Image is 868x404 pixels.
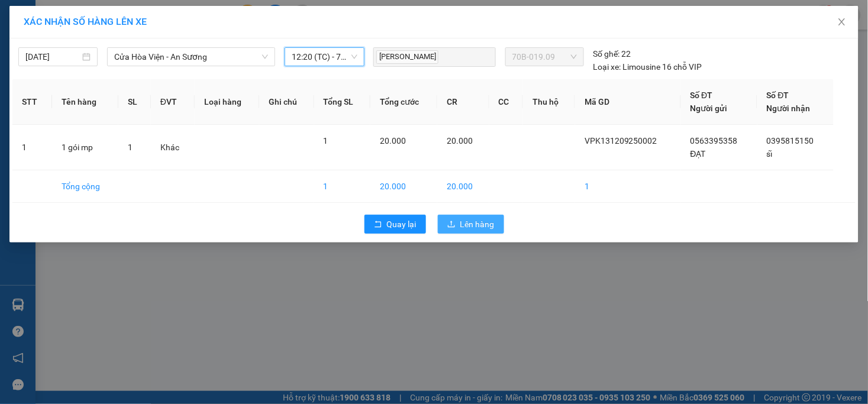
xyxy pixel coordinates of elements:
span: 11:26:57 [DATE] [26,86,72,93]
span: 12:20 (TC) - 70B-019.09 [292,48,357,66]
td: 1 gói mp [52,125,118,170]
span: down [262,53,269,60]
span: 01 Võ Văn Truyện, KP.1, Phường 2 [93,35,163,50]
span: XÁC NHẬN SỐ HÀNG LÊN XE [24,16,147,27]
th: CR [437,79,489,125]
span: close [837,17,847,27]
span: 0563395358 [690,136,738,146]
div: Limousine 16 chỗ VIP [593,60,702,73]
th: STT [12,79,52,125]
span: Người nhận [767,104,811,113]
span: Quay lại [387,218,417,231]
th: Tổng cước [370,79,437,125]
span: In ngày: [4,86,72,93]
span: Người gửi [690,104,728,113]
th: SL [118,79,151,125]
span: 70B-019.09 [512,48,577,66]
input: 12/09/2025 [25,50,80,63]
span: 1 [324,136,328,146]
span: 1 [128,143,133,152]
th: Thu hộ [523,79,575,125]
td: 1 [12,125,52,170]
td: 20.000 [437,170,489,203]
td: Tổng cộng [52,170,118,203]
span: 20.000 [380,136,406,146]
button: Close [825,6,859,39]
span: rollback [374,220,382,230]
span: ĐẠT [690,149,706,159]
th: Tên hàng [52,79,118,125]
span: VPK131209250002 [585,136,657,146]
span: Loại xe: [593,60,621,73]
th: Mã GD [575,79,681,125]
span: [PERSON_NAME] [376,50,438,64]
span: ----------------------------------------- [32,64,145,73]
th: Ghi chú [259,79,314,125]
span: upload [447,220,456,230]
span: Cửa Hòa Viện - An Sương [114,48,268,66]
span: Số ghế: [593,47,620,60]
div: 22 [593,47,631,60]
button: uploadLên hàng [438,215,504,234]
span: Hotline: 19001152 [93,53,145,60]
span: Số ĐT [767,91,789,100]
td: Khác [151,125,195,170]
th: Loại hàng [195,79,260,125]
span: Số ĐT [690,91,713,100]
th: ĐVT [151,79,195,125]
img: logo [4,7,57,59]
td: 1 [575,170,681,203]
td: 1 [314,170,371,203]
th: Tổng SL [314,79,371,125]
td: 20.000 [370,170,437,203]
span: Lên hàng [460,218,495,231]
span: sĩ [767,149,773,159]
span: 0395815150 [767,136,814,146]
span: VPK131209250002 [59,75,128,84]
strong: ĐỒNG PHƯỚC [93,7,162,17]
span: Bến xe [GEOGRAPHIC_DATA] [93,19,159,34]
span: 20.000 [447,136,473,146]
th: CC [489,79,524,125]
span: [PERSON_NAME]: [4,76,128,83]
button: rollbackQuay lại [364,215,426,234]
